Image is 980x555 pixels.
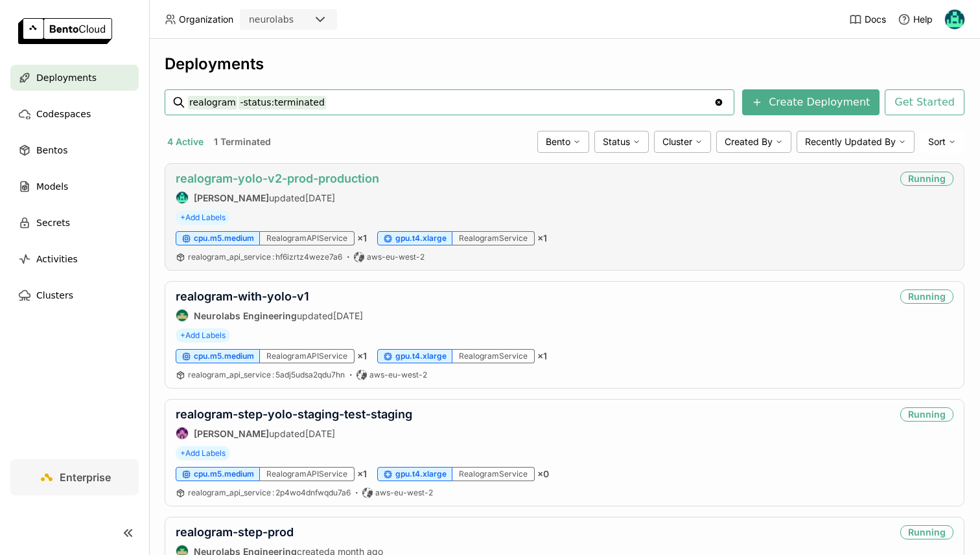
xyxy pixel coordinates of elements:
span: cpu.m5.medium [194,351,254,361]
span: Clusters [36,288,73,303]
span: aws-eu-west-2 [367,252,425,262]
span: cpu.m5.medium [194,469,254,479]
button: 4 Active [165,133,206,150]
input: Selected neurolabs. [295,14,296,27]
button: Create Deployment [742,89,880,115]
div: Status [594,131,649,153]
span: × 1 [357,232,367,244]
span: gpu.t4.xlarge [395,233,447,244]
span: realogram_api_service hf6izrtz4weze7a6 [188,252,342,262]
span: realogram_api_service 2p4wo4dnfwqdu7a6 [188,488,351,497]
input: Search [188,92,714,113]
span: × 0 [537,468,549,480]
svg: Clear value [714,97,724,108]
div: neurolabs [249,13,294,26]
span: aws-eu-west-2 [375,488,433,498]
span: × 1 [357,468,367,480]
span: : [272,488,274,497]
a: Enterprise [10,459,139,495]
span: Status [603,136,630,148]
div: Running [900,172,953,186]
div: RealogramAPIService [260,231,355,245]
a: Activities [10,246,139,272]
strong: [PERSON_NAME] [194,428,269,439]
div: Running [900,289,953,304]
div: RealogramAPIService [260,349,355,363]
span: cpu.m5.medium [194,233,254,244]
button: 1 Terminated [211,133,274,150]
div: updated [176,427,412,440]
a: Docs [849,13,886,26]
span: : [272,252,274,262]
span: +Add Labels [176,328,230,343]
span: Created By [725,136,773,148]
div: RealogramService [452,467,535,481]
a: Clusters [10,282,139,308]
img: Mathew Robinson [176,427,188,439]
span: aws-eu-west-2 [369,370,427,380]
span: Codespaces [36,106,91,122]
img: Calin Cojocaru [945,10,964,29]
div: Deployments [165,54,964,74]
div: Help [898,13,933,26]
a: realogram-with-yolo-v1 [176,289,309,303]
div: Running [900,407,953,422]
div: updated [176,309,363,322]
span: +Add Labels [176,210,230,225]
span: Docs [865,14,886,25]
span: × 1 [357,350,367,362]
a: Bentos [10,137,139,163]
div: Created By [716,131,791,153]
div: Sort [920,131,964,153]
span: Enterprise [60,471,111,484]
span: gpu.t4.xlarge [395,351,447,361]
div: RealogramAPIService [260,467,355,481]
span: × 1 [537,350,547,362]
span: [DATE] [305,192,335,203]
div: updated [176,191,379,204]
img: Neurolabs Engineering [176,310,188,321]
span: gpu.t4.xlarge [395,469,447,479]
div: RealogramService [452,231,535,245]
span: +Add Labels [176,446,230,460]
span: Models [36,179,68,194]
span: Deployments [36,70,97,85]
span: Bento [546,136,570,148]
span: × 1 [537,232,547,244]
strong: [PERSON_NAME] [194,192,269,203]
span: Activities [36,251,78,267]
div: Bento [537,131,589,153]
a: Models [10,174,139,199]
span: : [272,370,274,379]
span: Cluster [662,136,692,148]
span: Bentos [36,142,67,158]
a: Codespaces [10,101,139,127]
button: Get Started [885,89,964,115]
span: [DATE] [305,428,335,439]
div: Cluster [654,131,711,153]
img: logo [18,18,112,44]
span: realogram_api_service 5adj5udsa2qdu7hn [188,370,345,379]
a: Secrets [10,210,139,236]
a: realogram-step-prod [176,525,294,539]
span: Help [913,14,933,25]
a: Deployments [10,65,139,91]
span: Recently Updated By [805,136,896,148]
div: Recently Updated By [797,131,915,153]
a: realogram_api_service:2p4wo4dnfwqdu7a6 [188,488,351,498]
a: realogram-step-yolo-staging-test-staging [176,407,412,421]
strong: Neurolabs Engineering [194,310,297,321]
span: [DATE] [333,310,363,321]
span: Sort [928,136,946,148]
span: Organization [179,14,233,25]
img: Calin Cojocaru [176,192,188,203]
div: Running [900,525,953,539]
a: realogram_api_service:hf6izrtz4weze7a6 [188,252,342,262]
a: realogram_api_service:5adj5udsa2qdu7hn [188,370,345,380]
a: realogram-yolo-v2-prod-production [176,172,379,185]
span: Secrets [36,215,70,231]
div: RealogramService [452,349,535,363]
